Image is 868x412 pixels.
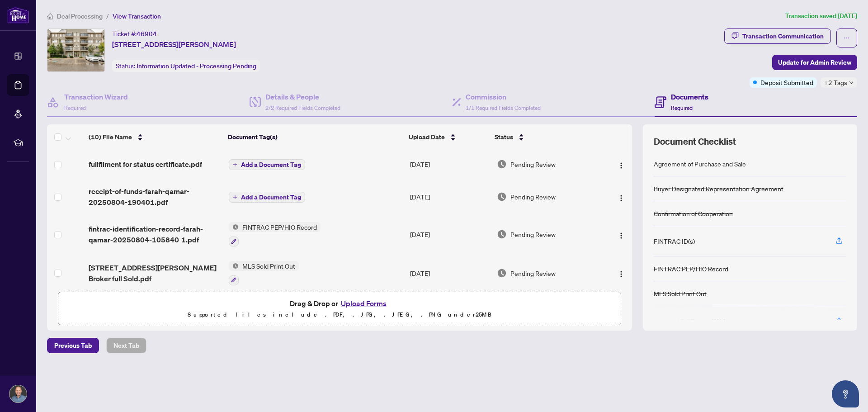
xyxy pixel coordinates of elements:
span: ellipsis [844,35,850,41]
span: Add a Document Tag [241,161,301,168]
span: plus [233,195,237,199]
button: Previous Tab [47,338,99,353]
td: [DATE] [406,150,493,179]
button: Logo [614,227,628,242]
div: Ticket #: [112,28,157,39]
span: fintrac-identification-record-farah-qamar-20250804-105840 1.pdf [89,223,222,245]
span: Pending Review [510,192,556,202]
span: 1/1 Required Fields Completed [466,104,541,111]
span: Add a Document Tag [241,194,301,200]
span: MLS Sold Print Out [239,261,299,271]
span: +2 Tags [824,77,847,88]
button: Add a Document Tag [229,191,305,203]
span: (10) File Name [89,132,132,142]
span: Upload Date [409,132,445,142]
button: Open asap [832,380,859,407]
img: Profile Icon [9,385,27,403]
span: View Transaction [113,12,161,20]
div: FINTRAC ID(s) [654,236,695,246]
span: 46904 [137,30,157,38]
span: plus [233,162,237,167]
td: [DATE] [406,179,493,215]
h4: Transaction Wizard [64,91,128,102]
button: Add a Document Tag [229,159,305,170]
span: Status [495,132,513,142]
h4: Commission [466,91,541,102]
span: home [47,13,53,19]
img: Status Icon [229,222,239,232]
img: Logo [618,232,625,239]
h4: Details & People [265,91,340,102]
img: Document Status [497,268,507,278]
div: Transaction Communication [742,29,824,43]
th: Document Tag(s) [224,124,405,150]
div: Agreement of Purchase and Sale [654,159,746,169]
span: 2/2 Required Fields Completed [265,104,340,111]
button: Add a Document Tag [229,192,305,203]
img: Logo [618,270,625,278]
button: Logo [614,266,628,280]
div: Confirmation of Cooperation [654,208,733,218]
img: Document Status [497,229,507,239]
button: Logo [614,157,628,171]
th: (10) File Name [85,124,224,150]
img: Logo [618,194,625,202]
span: Required [671,104,693,111]
h4: Documents [671,91,708,102]
img: Status Icon [229,261,239,271]
span: Required [64,104,86,111]
button: Add a Document Tag [229,159,305,170]
button: Next Tab [106,338,146,353]
p: Supported files include .PDF, .JPG, .JPEG, .PNG under 25 MB [64,309,615,320]
span: Pending Review [510,268,556,278]
span: FINTRAC PEP/HIO Record [239,222,321,232]
span: Deposit Submitted [760,77,813,87]
span: receipt-of-funds-farah-qamar-20250804-190401.pdf [89,186,222,208]
span: Information Updated - Processing Pending [137,62,256,70]
span: down [849,81,854,85]
span: fullfilment for status certificate.pdf [89,159,202,170]
img: Document Status [497,192,507,202]
button: Upload Forms [338,298,389,309]
button: Update for Admin Review [772,55,857,70]
span: [STREET_ADDRESS][PERSON_NAME] [112,39,236,50]
span: [STREET_ADDRESS][PERSON_NAME] Broker full Sold.pdf [89,262,222,284]
th: Upload Date [405,124,491,150]
span: Deal Processing [57,12,103,20]
div: FINTRAC PEP/HIO Record [654,264,728,274]
li: / [106,11,109,21]
img: logo [7,7,29,24]
img: IMG-W12078883_1.jpg [47,29,104,71]
span: Update for Admin Review [778,55,851,70]
div: Buyer Designated Representation Agreement [654,184,783,194]
span: Document Checklist [654,135,736,148]
button: Transaction Communication [724,28,831,44]
button: Status IconFINTRAC PEP/HIO Record [229,222,321,246]
img: Logo [618,162,625,169]
span: Drag & Drop or [290,298,389,309]
th: Status [491,124,599,150]
img: Document Status [497,159,507,169]
button: Logo [614,189,628,204]
td: [DATE] [406,254,493,293]
span: Pending Review [510,159,556,169]
div: Status: [112,60,260,72]
article: Transaction saved [DATE] [785,11,857,21]
span: Drag & Drop orUpload FormsSupported files include .PDF, .JPG, .JPEG, .PNG under25MB [58,292,621,326]
td: [DATE] [406,215,493,254]
span: Previous Tab [54,338,92,353]
button: Status IconMLS Sold Print Out [229,261,299,285]
span: Pending Review [510,229,556,239]
div: MLS Sold Print Out [654,289,707,298]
